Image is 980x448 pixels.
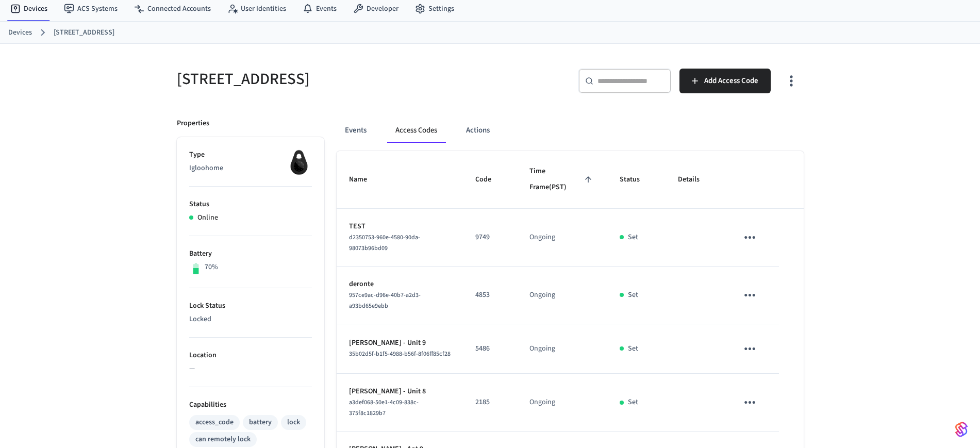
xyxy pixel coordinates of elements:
[197,212,218,223] p: Online
[349,338,451,349] p: [PERSON_NAME] - Unit 9
[517,209,607,267] td: Ongoing
[337,118,375,143] button: Events
[8,27,32,38] a: Devices
[517,267,607,324] td: Ongoing
[679,69,771,93] button: Add Access Code
[189,301,312,311] p: Lock Status
[475,343,505,354] p: 5486
[678,172,713,188] span: Details
[249,417,272,428] div: battery
[349,279,451,290] p: deronte
[286,150,312,175] img: igloohome_igke
[349,398,419,418] span: a3def068-50e1-4c09-838c-375f8c1829b7
[349,350,451,358] span: 35b02d5f-b1f5-4988-b56f-8f06ff85cf28
[475,232,505,243] p: 9749
[349,233,420,253] span: d2350753-960e-4580-90da-98073b96bd09
[349,221,451,232] p: TEST
[189,163,312,174] p: Igloohome
[189,199,312,210] p: Status
[195,434,251,445] div: can remotely lock
[205,262,218,273] p: 70%
[189,363,312,374] p: —
[337,118,804,143] div: ant example
[628,343,638,354] p: Set
[475,290,505,301] p: 4853
[628,232,638,243] p: Set
[475,172,505,188] span: Code
[287,417,300,428] div: lock
[195,417,234,428] div: access_code
[517,374,607,432] td: Ongoing
[628,397,638,408] p: Set
[189,248,312,259] p: Battery
[387,118,445,143] button: Access Codes
[475,397,505,408] p: 2185
[54,27,114,38] a: [STREET_ADDRESS]
[529,163,595,196] span: Time Frame(PST)
[628,290,638,301] p: Set
[189,400,312,410] p: Capabilities
[620,172,653,188] span: Status
[349,291,421,310] span: 957ce9ac-d96e-40b7-a2d3-a93bd65e9ebb
[189,314,312,325] p: Locked
[177,69,484,90] h5: [STREET_ADDRESS]
[189,350,312,361] p: Location
[704,74,758,88] span: Add Access Code
[177,118,209,129] p: Properties
[955,421,968,438] img: SeamLogoGradient.69752ec5.svg
[349,172,380,188] span: Name
[517,324,607,374] td: Ongoing
[349,386,451,397] p: [PERSON_NAME] - Unit 8
[458,118,498,143] button: Actions
[189,150,312,160] p: Type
